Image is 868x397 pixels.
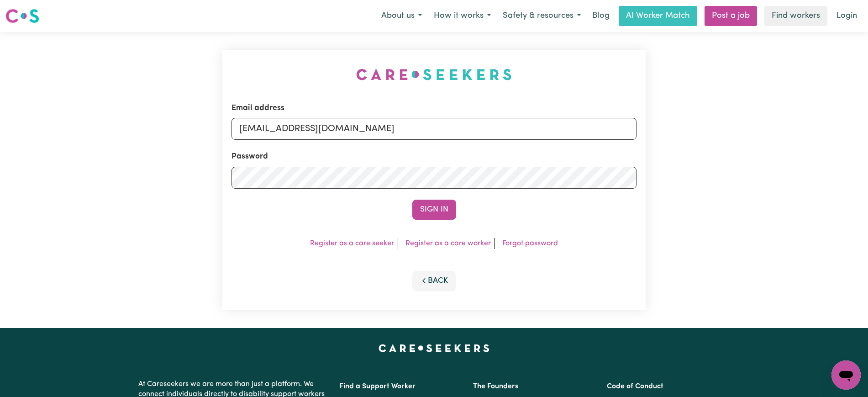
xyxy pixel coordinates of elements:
a: Blog [587,6,615,26]
a: Careseekers logo [5,5,39,26]
a: Login [831,6,863,26]
button: About us [375,6,428,26]
a: Code of Conduct [607,383,663,390]
a: Register as a care seeker [310,240,394,247]
button: Safety & resources [497,6,587,26]
iframe: Button to launch messaging window [831,360,861,390]
a: Register as a care worker [405,240,491,247]
button: Back [412,271,456,291]
label: Password [231,151,268,163]
a: Post a job [705,6,757,26]
a: Careseekers home page [379,344,489,352]
a: AI Worker Match [619,6,697,26]
img: Careseekers logo [5,8,39,24]
a: Forgot password [502,240,558,247]
button: How it works [428,6,497,26]
a: Find a Support Worker [339,383,416,390]
label: Email address [231,102,284,114]
a: The Founders [473,383,518,390]
a: Find workers [764,6,827,26]
input: Email address [231,118,637,140]
button: Sign In [412,200,456,220]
